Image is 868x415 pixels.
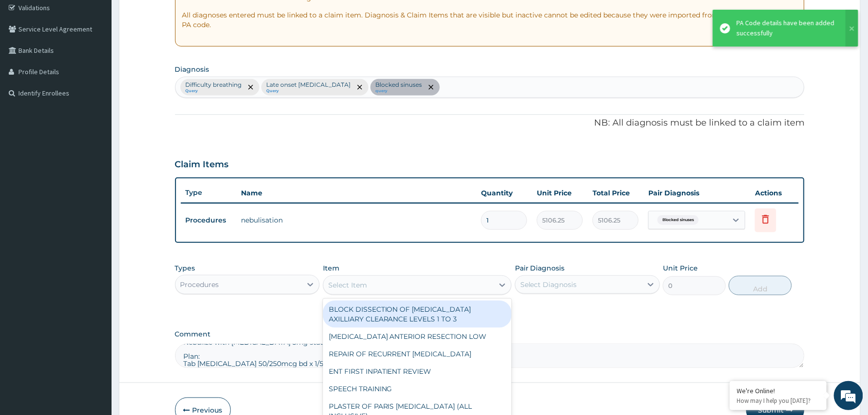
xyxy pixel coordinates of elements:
[750,183,799,203] th: Actions
[175,160,229,170] h3: Claim Items
[520,280,577,289] div: Select Diagnosis
[323,345,512,363] div: REPAIR OF RECURRENT [MEDICAL_DATA]
[643,183,750,203] th: Pair Diagnosis
[476,183,532,203] th: Quantity
[328,280,367,290] div: Select Item
[186,81,242,89] p: Difficulty breathing
[267,89,351,94] small: Query
[737,386,820,395] div: We're Online!
[737,18,836,38] div: PA Code details have been added successfully
[376,89,422,94] small: query
[532,183,588,203] th: Unit Price
[588,183,643,203] th: Total Price
[5,265,185,299] textarea: Type your message and hit 'Enter'
[182,10,798,30] p: All diagnoses entered must be linked to a claim item. Diagnosis & Claim Items that are visible bu...
[237,183,477,203] th: Name
[18,48,39,73] img: d_794563401_company_1708531726252_794563401
[50,54,163,67] div: Chat with us now
[186,89,242,94] small: Query
[175,117,805,129] p: NB: All diagnosis must be linked to a claim item
[175,264,195,272] label: Types
[246,83,255,92] span: remove selection option
[181,211,237,229] td: Procedures
[737,397,820,405] p: How may I help you today?
[267,81,351,89] p: Late onset [MEDICAL_DATA]
[175,330,805,338] label: Comment
[323,363,512,380] div: ENT FIRST INPATIENT REVIEW
[180,280,219,289] div: Procedures
[56,122,134,220] span: We're online!
[376,81,422,89] p: Blocked sinuses
[729,276,792,295] button: Add
[515,263,565,273] label: Pair Diagnosis
[323,301,512,328] div: BLOCK DISSECTION OF [MEDICAL_DATA] AXILLIARY CLEARANCE LEVELS 1 TO 3
[175,64,209,74] label: Diagnosis
[658,215,699,225] span: Blocked sinuses
[355,83,364,92] span: remove selection option
[427,83,435,92] span: remove selection option
[323,328,512,345] div: [MEDICAL_DATA] ANTERIOR RESECTION LOW
[323,263,339,273] label: Item
[237,210,477,230] td: nebulisation
[159,5,182,28] div: Minimize live chat window
[323,380,512,398] div: SPEECH TRAINING
[181,184,237,202] th: Type
[663,263,698,273] label: Unit Price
